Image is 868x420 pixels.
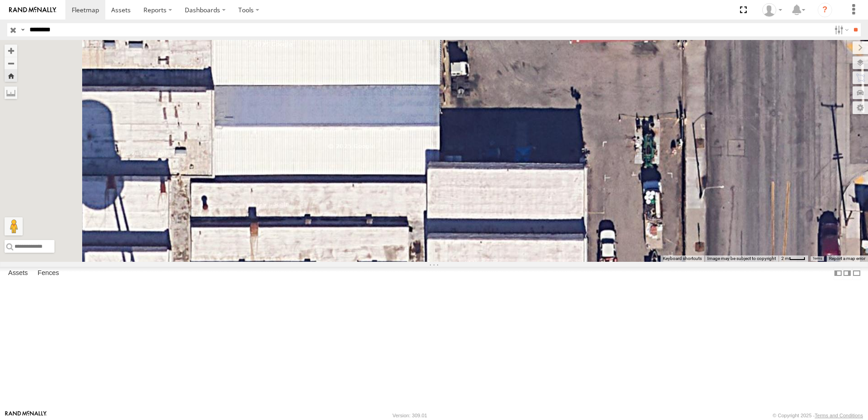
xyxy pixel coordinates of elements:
[5,45,17,57] button: Zoom in
[33,267,64,280] label: Fences
[759,3,785,17] div: Zulema McIntosch
[5,411,47,420] a: Visit our Website
[663,255,702,262] button: Keyboard shortcuts
[843,267,852,280] label: Dock Summary Table to the Right
[707,256,776,261] span: Image may be subject to copyright
[833,267,843,280] label: Dock Summary Table to the Left
[5,70,17,82] button: Zoom Home
[393,413,427,418] div: Version: 309.01
[4,267,32,280] label: Assets
[779,255,808,262] button: Map Scale: 2 m per 32 pixels
[5,86,17,99] label: Measure
[815,413,863,418] a: Terms and Conditions
[781,256,789,261] span: 2 m
[852,267,861,280] label: Hide Summary Table
[831,23,850,36] label: Search Filter Options
[773,413,863,418] div: © Copyright 2025 -
[9,7,56,13] img: rand-logo.svg
[853,101,868,114] label: Map Settings
[829,256,865,261] a: Report a map error
[813,257,822,260] a: Terms (opens in new tab)
[5,57,17,70] button: Zoom out
[5,217,23,235] button: Drag Pegman onto the map to open Street View
[19,23,26,36] label: Search Query
[818,3,832,17] i: ?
